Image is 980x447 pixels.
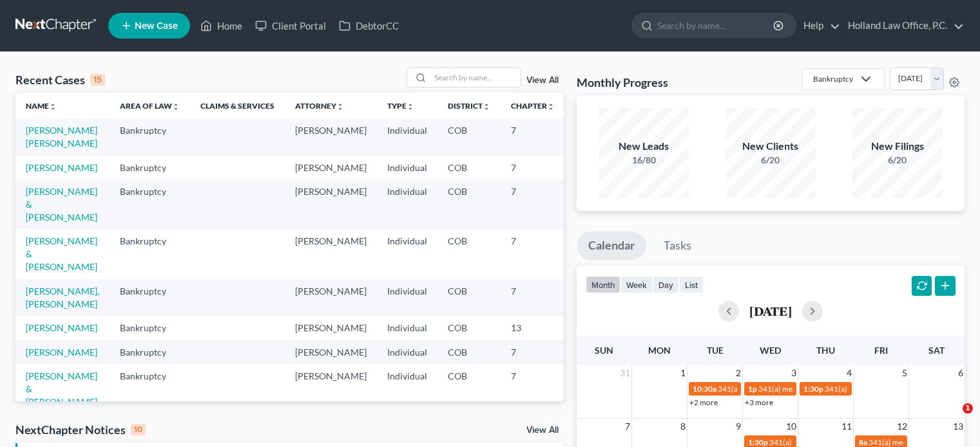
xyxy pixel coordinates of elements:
td: COB [437,279,501,316]
td: Bankruptcy [110,230,190,279]
td: [PERSON_NAME] [285,279,377,316]
i: unfold_more [547,103,555,111]
span: Thu [816,345,835,356]
button: week [620,276,653,293]
span: 7 [624,419,631,434]
span: 10:30a [693,384,716,394]
div: Recent Cases [15,72,105,87]
button: month [586,276,620,293]
div: New Clients [725,139,816,154]
td: 7 [501,156,565,179]
td: Individual [377,279,437,316]
td: 7 [501,364,565,414]
span: 12 [896,419,908,434]
td: 7 [501,179,565,229]
div: 6/20 [725,154,816,167]
td: Bankruptcy [110,279,190,316]
a: Chapterunfold_more [511,101,555,111]
td: 7 [501,279,565,316]
td: [PERSON_NAME] [285,316,377,340]
td: Bankruptcy [110,316,190,340]
div: 16/80 [599,154,689,167]
td: Individual [377,340,437,364]
input: Search by name... [657,14,775,37]
td: Individual [377,118,437,155]
a: Tasks [652,232,703,260]
span: Tue [707,345,724,356]
td: [PERSON_NAME] [285,179,377,229]
div: Bankruptcy [813,73,853,84]
td: 7 [501,340,565,364]
span: Mon [648,345,671,356]
span: 4 [845,365,853,381]
td: 13 [501,316,565,340]
h2: [DATE] [749,304,792,318]
td: COB [437,179,501,229]
td: [PERSON_NAME] [285,364,377,414]
div: 15 [90,74,105,86]
div: 6/20 [852,154,943,167]
td: [PERSON_NAME] [285,340,377,364]
a: [PERSON_NAME], [PERSON_NAME] [26,286,99,309]
span: 3 [790,365,798,381]
span: 9 [735,419,742,434]
button: day [653,276,679,293]
td: 7 [501,118,565,155]
h3: Monthly Progress [577,75,668,90]
a: Calendar [577,232,646,260]
span: 341(a) meeting for [PERSON_NAME] [825,384,949,394]
span: 8a [859,437,867,447]
a: DebtorCC [332,14,405,37]
div: NextChapter Notices [15,422,146,437]
span: 1p [748,384,757,394]
a: [PERSON_NAME] & [PERSON_NAME] [26,186,97,223]
span: 1 [963,403,973,414]
span: Fri [874,345,888,356]
span: Wed [760,345,781,356]
span: New Case [135,21,178,31]
td: COB [437,364,501,414]
div: New Filings [852,139,943,154]
span: Sun [595,345,613,356]
a: View All [526,76,559,85]
button: list [679,276,704,293]
td: Individual [377,179,437,229]
a: Area of Lawunfold_more [120,101,180,111]
a: [PERSON_NAME] [26,322,97,333]
a: +2 more [689,397,718,407]
span: Sat [928,345,945,356]
td: COB [437,156,501,179]
td: [PERSON_NAME] [285,118,377,155]
i: unfold_more [172,103,180,111]
span: 31 [619,365,631,381]
span: 10 [785,419,798,434]
a: Holland Law Office, P.C. [841,14,964,37]
td: Bankruptcy [110,179,190,229]
a: Client Portal [249,14,332,37]
a: Attorneyunfold_more [295,101,344,111]
td: [PERSON_NAME] [285,230,377,279]
a: Home [194,14,249,37]
a: [PERSON_NAME] [26,347,97,358]
a: [PERSON_NAME] & [PERSON_NAME] [26,370,97,407]
a: Nameunfold_more [26,101,57,111]
span: 341(a) meeting for [PERSON_NAME] [769,437,894,447]
td: COB [437,230,501,279]
td: COB [437,316,501,340]
span: 6 [957,365,965,381]
a: [PERSON_NAME] [PERSON_NAME] [26,125,97,149]
a: View All [526,426,559,435]
a: Help [797,14,840,37]
td: COB [437,340,501,364]
i: unfold_more [407,103,414,111]
td: Bankruptcy [110,118,190,155]
span: 11 [840,419,853,434]
td: Bankruptcy [110,364,190,414]
span: 1:30p [803,384,823,394]
td: Bankruptcy [110,340,190,364]
iframe: Intercom live chat [936,403,967,434]
span: 8 [679,419,687,434]
a: +3 more [745,397,773,407]
span: 341(a) meeting for [PERSON_NAME] & [PERSON_NAME] [718,384,910,394]
span: 341(a) meeting for [PERSON_NAME] & [PERSON_NAME] [758,384,951,394]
